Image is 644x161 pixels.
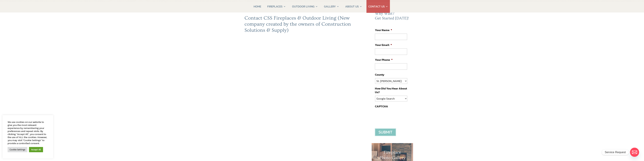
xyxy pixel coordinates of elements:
[375,87,407,94] label: How Did You Hear About Us?
[8,147,27,152] a: Cookie Settings
[375,11,410,22] h2: Why Wait? Get Started [DATE]!
[8,120,48,145] div: We use cookies on our website to give you the most relevant experience by remembering your prefer...
[244,15,353,35] h2: Contact CSS Fireplaces & Outdoor Living (New company created by the owners of Construction Soluti...
[29,147,43,152] a: Accept All
[630,148,639,157] a: Email
[375,73,384,76] label: County
[375,128,396,136] input: Submit
[375,58,393,62] label: Your Phone
[375,28,392,32] label: Your Name
[375,110,426,123] iframe: reCAPTCHA
[375,43,392,47] label: Your Email
[375,104,388,108] label: CAPTCHA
